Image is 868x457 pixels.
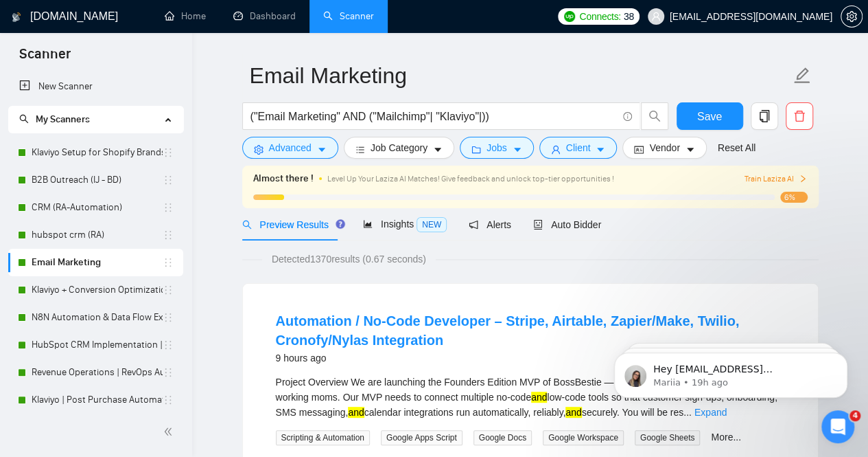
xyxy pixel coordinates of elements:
[623,112,632,121] span: info-circle
[622,137,706,159] button: idcardVendorcaret-down
[649,140,679,155] span: Vendor
[32,166,163,194] a: B2B Outreach (IJ - BD)
[334,218,347,230] div: Tooltip anchor
[32,194,163,221] a: CRM (RA-Automation)
[821,410,854,443] iframe: Intercom live chat
[531,392,547,403] mark: and
[371,140,427,155] span: Job Category
[8,194,183,221] li: CRM (RA-Automation)
[32,359,163,386] a: Revenue Operations | RevOps Audit | Sales Optimization (Imran RevOps profile)
[36,113,90,125] span: My Scanners
[19,113,90,125] span: My Scanners
[566,140,591,155] span: Client
[163,202,174,213] span: holder
[635,430,700,445] span: Google Sheets
[233,10,296,22] a: dashboardDashboard
[363,219,447,230] span: Insights
[471,144,481,155] span: folder
[751,102,778,130] button: copy
[565,407,581,418] mark: and
[19,114,29,124] span: search
[32,331,163,359] a: HubSpot CRM Implementation | Migration (Imran)
[543,430,624,445] span: Google Workspace
[163,230,174,241] span: holder
[163,394,174,405] span: holder
[786,102,813,130] button: delete
[533,219,601,230] span: Auto Bidder
[533,220,543,230] span: robot
[363,219,373,229] span: area-chart
[8,304,183,331] li: N8N Automation & Data Flow Expert (Ali)
[32,249,163,276] a: Email Marketing
[163,175,174,186] span: holder
[163,339,174,350] span: holder
[323,10,374,22] a: searchScanner
[242,219,341,230] span: Preview Results
[651,12,661,21] span: user
[685,144,695,155] span: caret-down
[355,144,365,155] span: bars
[276,375,785,420] div: Project Overview We are launching the Founders Edition MVP of BossBestie — an AI-powered support ...
[8,166,183,194] li: B2B Outreach (IJ - BD)
[250,58,790,93] input: Scanner name...
[163,367,174,378] span: holder
[269,140,312,155] span: Advanced
[242,137,338,159] button: settingAdvancedcaret-down
[579,9,620,24] span: Connects:
[327,174,614,183] span: Level Up Your Laziza AI Matches! Give feedback and unlock top-tier opportunities !
[254,144,263,155] span: setting
[780,192,808,203] span: 6%
[165,10,206,22] a: homeHome
[697,108,722,125] span: Save
[841,11,863,22] a: setting
[744,172,807,186] button: Train Laziza AI
[460,137,534,159] button: folderJobscaret-down
[344,137,454,159] button: barsJob Categorycaret-down
[751,110,777,122] span: copy
[250,108,617,125] input: Search Freelance Jobs...
[841,11,862,22] span: setting
[276,313,740,348] a: Automation / No-Code Developer – Stripe, Airtable, Zapier/Make, Twilio, Cronofy/Nylas Integration
[276,430,370,445] span: Scripting & Automation
[8,331,183,359] li: HubSpot CRM Implementation | Migration (Imran)
[163,312,174,323] span: holder
[276,350,785,366] div: 9 hours ago
[564,11,575,22] img: upwork-logo.png
[163,425,177,438] span: double-left
[594,324,868,420] iframe: Intercom notifications message
[262,252,436,267] span: Detected 1370 results (0.67 seconds)
[8,386,183,414] li: Klaviyo | Post Purchase Automation (Mujahid)
[486,140,507,155] span: Jobs
[8,359,183,386] li: Revenue Operations | RevOps Audit | Sales Optimization (Imran RevOps profile)
[32,221,163,249] a: hubspot crm (RA)
[539,137,618,159] button: userClientcaret-down
[12,6,21,28] img: logo
[417,217,447,232] span: NEW
[32,386,163,414] a: Klaviyo | Post Purchase Automation (Mujahid)
[469,219,511,230] span: Alerts
[433,144,443,155] span: caret-down
[469,220,478,230] span: notification
[841,5,863,27] button: setting
[8,44,82,73] span: Scanner
[711,432,741,443] a: More...
[381,430,462,445] span: Google Apps Script
[551,144,561,155] span: user
[596,144,605,155] span: caret-down
[8,276,183,304] li: Klaviyo + Conversion Optimization
[8,73,183,100] li: New Scanner
[32,276,163,304] a: Klaviyo + Conversion Optimization
[8,249,183,276] li: Email Marketing
[642,110,668,122] span: search
[641,102,668,130] button: search
[8,221,183,249] li: hubspot crm (RA)
[473,430,532,445] span: Google Docs
[624,9,634,24] span: 38
[163,147,174,158] span: holder
[793,67,811,85] span: edit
